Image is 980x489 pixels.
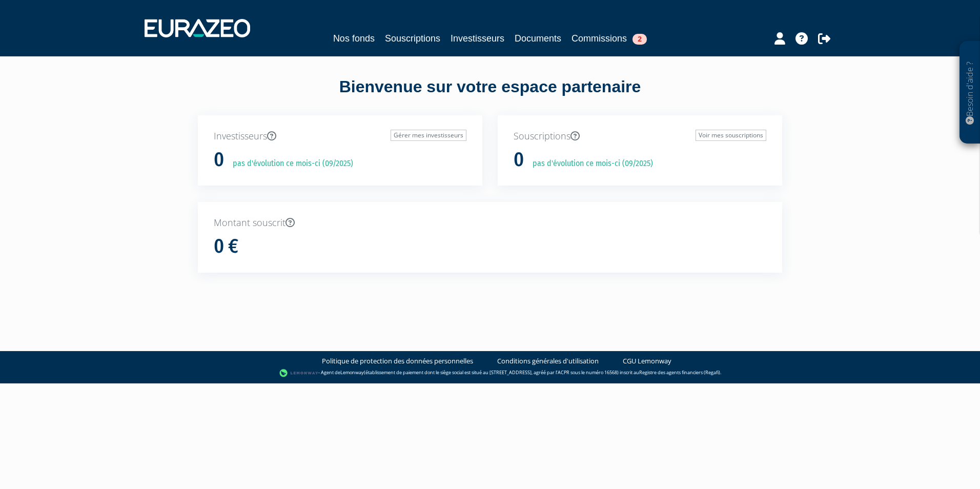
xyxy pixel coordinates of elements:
p: pas d'évolution ce mois-ci (09/2025) [226,158,353,170]
img: 1732889491-logotype_eurazeo_blanc_rvb.png [145,19,250,37]
h1: 0 [514,149,524,171]
h1: 0 [214,149,224,171]
a: Souscriptions [385,31,440,46]
span: 2 [632,34,647,45]
a: Politique de protection des données personnelles [322,356,473,366]
h1: 0 € [214,236,238,257]
a: Lemonway [340,369,364,376]
a: Documents [515,31,561,46]
a: Registre des agents financiers (Regafi) [639,369,720,376]
p: Souscriptions [514,130,766,143]
div: Bienvenue sur votre espace partenaire [190,75,790,115]
a: Conditions générales d'utilisation [497,356,599,366]
p: pas d'évolution ce mois-ci (09/2025) [525,158,653,170]
img: logo-lemonway.png [279,368,319,378]
p: Besoin d'aide ? [964,47,976,139]
div: - Agent de (établissement de paiement dont le siège social est situé au [STREET_ADDRESS], agréé p... [10,368,970,378]
a: Nos fonds [333,31,375,46]
p: Investisseurs [214,130,466,143]
a: CGU Lemonway [623,356,671,366]
a: Voir mes souscriptions [696,130,766,141]
a: Commissions2 [571,31,647,46]
a: Gérer mes investisseurs [391,130,466,141]
a: Investisseurs [451,31,504,46]
p: Montant souscrit [214,216,766,230]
